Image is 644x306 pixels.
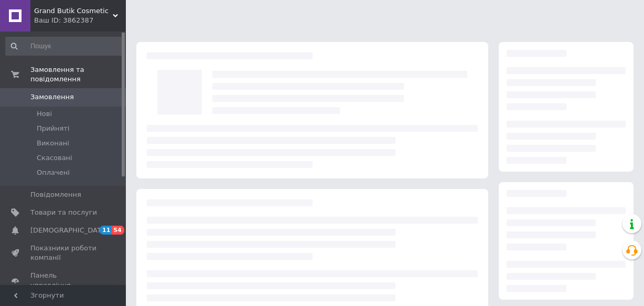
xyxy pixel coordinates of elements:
[37,153,72,163] span: Скасовані
[30,208,97,217] span: Товари та послуги
[30,271,97,290] span: Панель управління
[37,109,52,119] span: Нові
[34,6,113,16] span: Grand Butik Cosmetic
[30,190,81,199] span: Повідомлення
[30,65,126,84] span: Замовлення та повідомлення
[37,124,69,133] span: Прийняті
[5,37,123,56] input: Пошук
[30,226,108,235] span: [DEMOGRAPHIC_DATA]
[100,226,112,235] span: 11
[30,92,74,102] span: Замовлення
[30,244,97,262] span: Показники роботи компанії
[34,16,126,25] div: Ваш ID: 3862387
[37,139,69,148] span: Виконані
[37,168,70,177] span: Оплачені
[112,226,124,235] span: 54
